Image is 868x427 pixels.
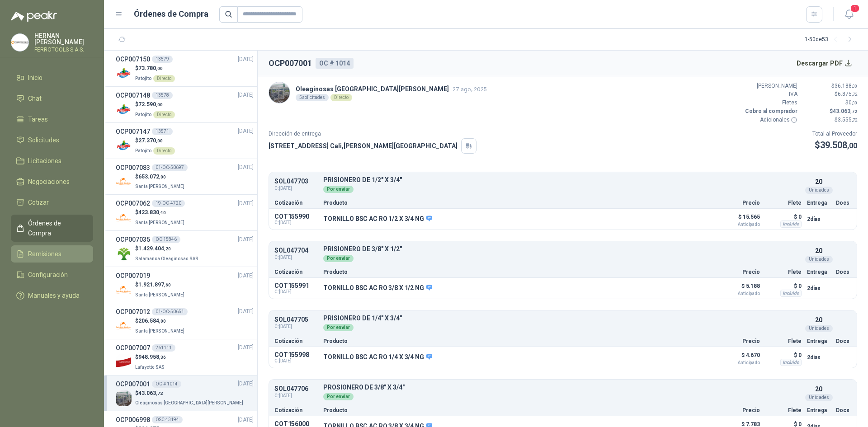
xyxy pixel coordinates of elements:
[164,246,171,251] span: ,20
[715,408,760,413] p: Precio
[238,127,254,136] span: [DATE]
[28,156,61,166] span: Licitaciones
[323,393,354,400] div: Por enviar
[836,408,851,413] p: Docs
[116,127,254,155] a: OCP00714713571[DATE] Company Logo$27.370,00PatojitoDirecto
[323,200,709,206] p: Producto
[850,4,860,13] span: 1
[238,163,254,172] span: [DATE]
[28,218,85,238] span: Órdenes de Compra
[269,141,458,151] p: [STREET_ADDRESS] Cali , [PERSON_NAME][GEOGRAPHIC_DATA]
[11,287,93,304] a: Manuales y ayuda
[323,384,802,391] p: PROSIONERO DE 3/8" X 3/4"
[116,307,254,335] a: OCP00701201-OC-50651[DATE] Company Logo$206.584,00Santa [PERSON_NAME]
[274,316,318,323] p: SOL047705
[159,174,166,179] span: ,00
[743,82,797,90] p: [PERSON_NAME]
[323,315,802,322] p: PRISIONERO DE 1/4" X 3/4"
[838,117,857,123] span: 3.555
[330,94,352,101] div: Directo
[11,34,28,51] img: Company Logo
[116,174,132,189] img: Company Logo
[836,269,851,275] p: Docs
[138,354,166,360] span: 948.958
[807,352,830,363] p: 2 días
[11,215,93,242] a: Órdenes de Compra
[116,271,150,281] h3: OCP007019
[153,147,175,155] div: Directo
[274,392,318,399] span: C: [DATE]
[274,254,318,261] span: C: [DATE]
[805,256,833,263] div: Unidades
[116,235,254,263] a: OCP007035OC 15846[DATE] Company Logo$1.429.404,20Salamanca Oleaginosas SAS
[323,177,802,183] p: PRISIONERO DE 1/2" X 3/4"
[135,256,198,261] span: Salamanca Oleaginosas SAS
[116,102,132,117] img: Company Logo
[116,379,254,408] a: OCP007001OC # 1014[DATE] Company Logo$43.063,72Oleaginosas [GEOGRAPHIC_DATA][PERSON_NAME]
[803,99,857,107] p: $
[135,64,175,73] p: $
[28,270,68,280] span: Configuración
[780,359,802,366] div: Incluido
[269,130,476,138] p: Dirección de entrega
[138,174,166,180] span: 653.072
[743,107,797,116] p: Cobro al comprador
[269,57,312,70] h2: OCP007001
[135,136,175,145] p: $
[815,246,822,256] p: 20
[116,415,150,425] h3: OCP006998
[152,416,183,423] div: OSC 43194
[852,84,857,89] span: ,00
[116,163,254,191] a: OCP00708301-OC-50697[DATE] Company Logo$653.072,00Santa [PERSON_NAME]
[152,164,188,171] div: 01-OC-50697
[807,269,830,275] p: Entrega
[715,200,760,206] p: Precio
[138,390,163,396] span: 43.063
[852,117,857,122] span: ,72
[274,178,318,185] p: SOL047703
[11,245,93,263] a: Remisiones
[274,408,318,413] p: Cotización
[135,389,245,398] p: $
[850,109,857,114] span: ,72
[274,200,318,206] p: Cotización
[134,8,208,20] h1: Órdenes de Compra
[135,400,243,405] span: Oleaginosas [GEOGRAPHIC_DATA][PERSON_NAME]
[792,54,858,72] button: Descargar PDF
[135,112,151,117] span: Patojito
[156,138,163,143] span: ,00
[34,33,93,45] p: HERNAN [PERSON_NAME]
[159,210,166,215] span: ,40
[765,408,802,413] p: Flete
[135,244,200,253] p: $
[28,291,80,300] span: Manuales y ayuda
[135,220,184,225] span: Santa [PERSON_NAME]
[815,384,822,394] p: 20
[116,138,132,154] img: Company Logo
[116,318,132,334] img: Company Logo
[715,291,760,296] span: Anticipado
[138,318,166,324] span: 206.584
[743,116,797,124] p: Adicionales
[820,140,857,150] span: 39.508
[152,308,188,315] div: 01-OC-50651
[116,54,150,64] h3: OCP007150
[116,54,254,83] a: OCP00715013579[DATE] Company Logo$73.780,00PatojitoDirecto
[28,249,61,259] span: Remisiones
[116,127,150,136] h3: OCP007147
[296,84,487,94] p: Oleaginosas [GEOGRAPHIC_DATA][PERSON_NAME]
[765,338,802,344] p: Flete
[152,200,185,207] div: 19-OC-4720
[238,380,254,388] span: [DATE]
[274,385,318,392] p: SOL047706
[274,220,318,225] span: C: [DATE]
[269,82,290,103] img: Company Logo
[453,86,487,93] span: 27 ago, 2025
[765,281,802,291] p: $ 0
[238,91,254,99] span: [DATE]
[765,211,802,222] p: $ 0
[116,282,132,298] img: Company Logo
[135,317,186,325] p: $
[11,152,93,169] a: Licitaciones
[152,236,180,243] div: OC 15846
